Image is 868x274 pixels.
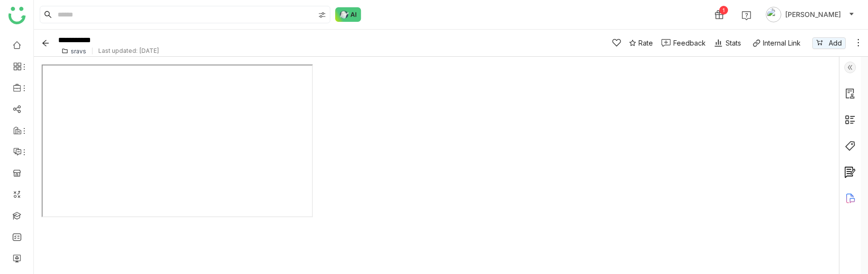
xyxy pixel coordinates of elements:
img: search-type.svg [318,11,326,19]
div: 1 [719,6,728,15]
button: Back [38,35,53,51]
div: Internal Link [763,39,801,47]
button: [PERSON_NAME] [764,7,856,22]
button: Add [812,37,846,49]
iframe: YouTube video player [42,64,313,217]
span: Rate [638,38,653,48]
img: help.svg [742,11,751,20]
img: ask-buddy-normal.svg [335,7,361,22]
div: Stats [713,38,741,48]
img: folder.svg [62,48,68,54]
div: sravs [71,48,86,55]
img: avatar [766,7,781,22]
div: Feedback [673,38,706,48]
img: stats.svg [713,38,723,48]
img: logo [8,7,26,24]
img: feedback-1.svg [661,39,671,47]
span: Add [829,38,842,48]
span: [PERSON_NAME] [785,9,841,20]
div: Last updated: [DATE] [93,47,165,54]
